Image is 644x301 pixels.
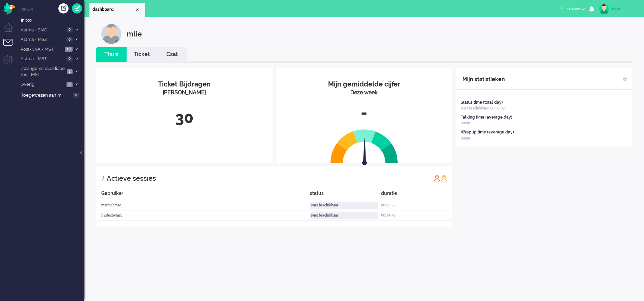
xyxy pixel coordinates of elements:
div: - [281,102,448,124]
div: 30 [101,107,268,129]
div: Gebruiker [96,190,310,200]
span: Overig [20,81,64,88]
span: 8 [66,82,73,87]
div: status [310,190,381,200]
span: 0 [73,93,79,98]
div: Ticket Bijdragen [101,79,268,89]
span: 00:00 [461,136,470,141]
div: Close tab [135,7,140,12]
div: Creëer ticket [58,3,69,14]
li: Ticket [127,47,157,62]
img: avatar [599,4,609,14]
div: marthabmsc [96,200,310,210]
img: arrow.svg [350,138,379,167]
span: 00:00 [461,121,470,125]
span: 1 [67,69,73,74]
div: Mijn gemiddelde cijfer [281,79,448,89]
li: Admin menu [3,55,19,70]
a: Thuis [96,51,127,58]
div: 2 [101,171,105,185]
li: Tickets menu [3,39,19,54]
span: 0 [66,37,73,42]
li: Dashboard menu [3,23,19,38]
a: Omnidesk [3,4,15,9]
div: Wrapup time (average day) [461,129,514,135]
span: Astma - SMC [20,27,64,33]
a: Toegewezen aan mij 0 [20,91,84,99]
div: Mijn statistieken [462,73,505,86]
img: profile_red.svg [434,175,440,181]
div: Niet beschikbaar [310,212,378,219]
a: mlie [598,4,637,14]
div: Actieve sessies [107,172,156,185]
img: customer.svg [101,24,122,44]
li: Dashboard [89,3,145,17]
div: 00:14:41 [381,210,452,221]
span: Inbox [21,17,84,24]
a: Inbox [20,16,84,24]
span: Zwangerschapsdiabetes - MST [20,66,65,78]
div: mlie [127,24,142,44]
div: 00:13:56 [381,200,452,210]
div: [PERSON_NAME] [101,89,268,97]
a: Ticket [127,51,157,58]
span: Toegewezen aan mij [21,92,71,99]
a: Quick Ticket [72,3,82,14]
div: Talking time (average day) [461,115,512,120]
img: semi_circle.svg [330,129,398,163]
span: Post-CVA - MST [20,46,63,53]
span: Astma - MSZ [20,36,64,43]
div: Deze week [281,89,448,97]
li: Views [20,7,84,12]
div: liesbethvmsc [96,210,310,221]
span: Select status [560,6,581,11]
img: profile_orange.svg [440,175,447,181]
span: Astma - MST [20,56,64,62]
span: dashboard [92,7,135,12]
span: Niet beschikbaar: 00:00:02 [461,106,505,110]
img: flow_omnibird.svg [3,3,15,15]
a: Csat [157,51,187,58]
div: duratie [381,190,452,200]
div: Niet beschikbaar [310,202,378,209]
span: 0 [66,27,73,32]
span: 10 [65,47,73,52]
span: 0 [66,56,73,61]
div: mlie [612,5,637,12]
li: Thuis [96,47,127,62]
li: Select status [556,2,589,17]
button: Select status [556,4,589,14]
div: Status time (total day) [461,100,503,105]
li: Csat [157,47,187,62]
